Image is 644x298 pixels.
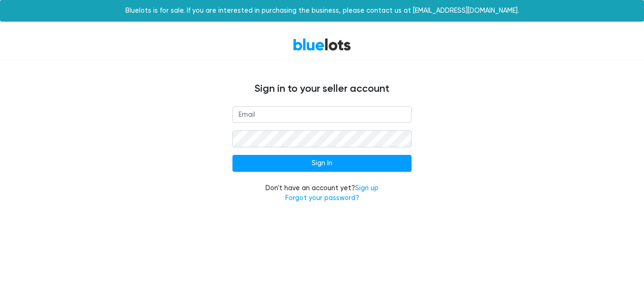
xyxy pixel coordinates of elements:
input: Sign In [232,155,412,172]
div: Don't have an account yet? [232,183,412,203]
a: Sign up [355,184,379,192]
a: Forgot your password? [285,194,359,202]
h4: Sign in to your seller account [39,83,605,95]
a: BlueLots [293,38,351,51]
input: Email [232,106,412,123]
